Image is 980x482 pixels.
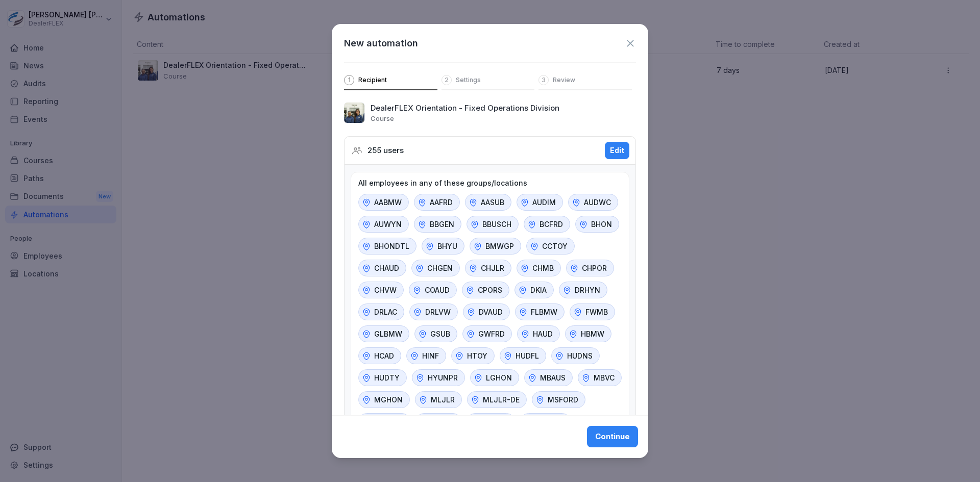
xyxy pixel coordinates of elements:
p: BBGEN [430,219,454,230]
p: MGHON [374,394,403,405]
p: CPORS [478,285,502,295]
div: 1 [344,75,354,85]
p: DRLVW [425,307,451,317]
p: CHAUD [374,263,399,273]
p: DVAUD [479,307,503,317]
p: BHONDTL [374,241,409,251]
p: BHYU [437,241,457,251]
p: COAUD [425,285,450,295]
p: DKIA [530,285,547,295]
p: AUDIM [532,197,556,208]
p: CHMB [532,263,554,273]
p: All employees in any of these groups/locations [358,179,527,188]
p: Course [371,114,394,122]
p: HUDFL [516,350,539,361]
p: Recipient [358,76,387,84]
p: CHVW [374,285,397,295]
p: FWMB [585,307,608,317]
button: Continue [587,426,638,448]
p: MBVC [594,372,615,383]
p: DealerFLEX Orientation - Fixed Operations Division [371,103,559,114]
p: CCTOY [542,241,568,251]
p: HYUNPR [428,372,458,383]
p: GSUB [430,328,450,339]
p: AABMW [374,197,402,208]
p: FLBMW [531,307,557,317]
p: HUDNS [567,350,593,361]
p: HTOY [467,350,487,361]
p: GLBMW [374,328,402,339]
p: MSFORD [548,394,578,405]
p: HINF [422,350,439,361]
div: Continue [595,432,630,443]
button: Edit [605,142,629,159]
div: 2 [442,75,452,85]
div: 3 [538,75,549,85]
p: Settings [456,76,481,84]
p: BBUSCH [482,219,511,230]
p: HBMW [581,328,604,339]
p: CHPOR [582,263,607,273]
p: MBAUS [540,372,566,383]
h1: New automation [344,36,418,50]
p: DRLAC [374,307,397,317]
p: CHJLR [481,263,504,273]
p: BHON [591,219,612,230]
p: BMWGP [485,241,514,251]
p: CHGEN [427,263,453,273]
div: Edit [610,145,624,156]
p: AASUB [481,197,504,208]
p: HCAD [374,350,394,361]
p: MLJLR [431,394,455,405]
img: DealerFLEX Orientation - Fixed Operations Division [344,103,364,123]
p: GWFRD [478,328,505,339]
p: BCFRD [540,219,563,230]
p: MLJLR-DE [483,394,520,405]
p: LGHON [486,372,512,383]
p: HAUD [533,328,553,339]
p: AUWYN [374,219,402,230]
p: 255 users [367,145,404,157]
p: Review [553,76,575,84]
p: AAFRD [430,197,453,208]
p: HUDTY [374,372,400,383]
p: DRHYN [575,285,600,295]
p: AUDWC [584,197,611,208]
